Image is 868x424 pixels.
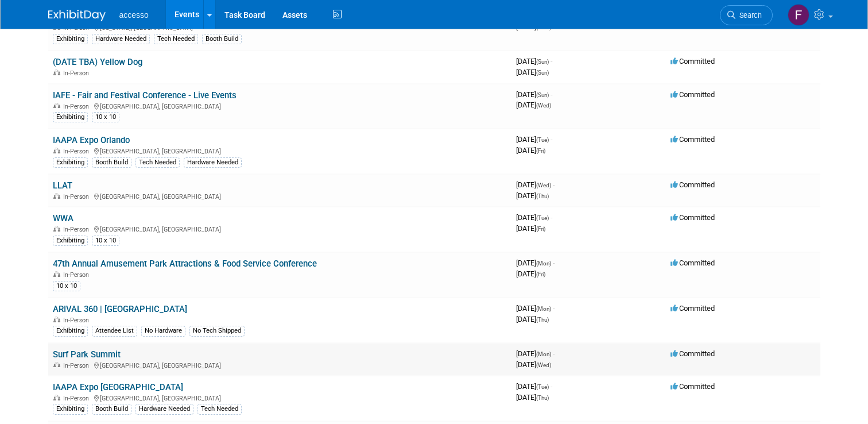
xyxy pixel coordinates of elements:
span: [DATE] [516,224,545,233]
div: Exhibiting [53,326,88,336]
span: (Wed) [536,362,551,368]
span: [DATE] [516,259,555,267]
span: (Mon) [536,306,551,312]
span: Committed [671,382,715,391]
span: - [553,259,555,267]
span: In-Person [63,103,92,110]
a: 47th Annual Amusement Park Attractions & Food Service Conference [53,259,317,269]
a: IAAPA Expo [GEOGRAPHIC_DATA] [53,382,183,392]
span: (Thu) [536,395,549,401]
span: In-Person [63,395,92,402]
a: WWA [53,213,73,223]
span: - [551,135,552,144]
a: ARIVAL 360 | [GEOGRAPHIC_DATA] [53,304,187,314]
span: Committed [671,180,715,189]
span: [DATE] [516,382,552,391]
img: In-Person Event [53,395,60,400]
span: (Wed) [536,102,551,109]
div: Hardware Needed [184,157,242,168]
span: In-Person [63,193,92,201]
div: Booth Build [92,404,131,414]
span: [DATE] [516,360,551,369]
span: In-Person [63,70,92,77]
div: Hardware Needed [92,34,150,44]
span: (Tue) [536,137,549,143]
span: In-Person [63,148,92,155]
div: [GEOGRAPHIC_DATA], [GEOGRAPHIC_DATA] [53,393,507,402]
div: Exhibiting [53,236,88,246]
div: Exhibiting [53,34,88,44]
span: Committed [671,135,715,144]
span: (Sun) [536,70,549,76]
span: Committed [671,57,715,65]
span: [DATE] [516,146,545,155]
a: Search [720,5,773,25]
span: [DATE] [516,304,555,313]
span: - [551,213,552,222]
span: - [553,349,555,358]
img: In-Person Event [53,103,60,109]
div: [GEOGRAPHIC_DATA], [GEOGRAPHIC_DATA] [53,146,507,155]
div: [GEOGRAPHIC_DATA], [GEOGRAPHIC_DATA] [53,101,507,110]
span: - [553,180,555,189]
span: [DATE] [516,101,551,109]
span: [DATE] [516,393,549,402]
a: IAAPA Expo Orlando [53,135,130,145]
div: Exhibiting [53,404,88,414]
span: In-Person [63,317,92,324]
span: (Sun) [536,59,549,65]
img: In-Person Event [53,271,60,277]
span: (Fri) [536,226,545,232]
a: IAFE - Fair and Festival Conference - Live Events [53,90,237,101]
img: In-Person Event [53,193,60,199]
div: 10 x 10 [92,236,119,246]
div: [GEOGRAPHIC_DATA], [GEOGRAPHIC_DATA] [53,360,507,369]
img: In-Person Event [53,70,60,75]
div: Hardware Needed [135,404,193,414]
span: [DATE] [516,180,555,189]
span: (Tue) [536,215,549,221]
span: [DATE] [516,349,555,358]
img: In-Person Event [53,362,60,368]
span: In-Person [63,226,92,233]
a: (DATE TBA) Yellow Dog [53,57,142,67]
img: ExhibitDay [48,10,106,21]
span: (Wed) [536,182,551,188]
div: Exhibiting [53,157,88,168]
span: Search [735,11,762,20]
span: In-Person [63,362,92,369]
div: Attendee List [92,326,137,336]
div: Booth Build [92,157,131,168]
span: Committed [671,259,715,267]
span: [DATE] [516,191,549,200]
span: [DATE] [516,135,552,144]
span: (Thu) [536,193,549,199]
div: Booth Build [202,34,242,44]
span: In-Person [63,271,92,279]
div: No Hardware [141,326,185,336]
img: In-Person Event [53,317,60,322]
div: [GEOGRAPHIC_DATA], [GEOGRAPHIC_DATA] [53,191,507,201]
span: Committed [671,213,715,222]
a: Surf Park Summit [53,349,121,360]
div: 10 x 10 [53,281,80,291]
span: - [551,57,552,65]
span: Committed [671,304,715,313]
div: No Tech Shipped [189,326,245,336]
img: In-Person Event [53,226,60,232]
span: - [551,90,552,99]
span: (Sun) [536,92,549,98]
span: (Thu) [536,317,549,323]
span: - [551,382,552,391]
div: Exhibiting [53,112,88,122]
div: Tech Needed [154,34,198,44]
img: In-Person Event [53,148,60,153]
span: - [553,304,555,313]
img: Flannery Higgins [788,4,809,26]
span: [DATE] [516,90,552,99]
div: 10 x 10 [92,112,119,122]
span: [DATE] [516,57,552,65]
span: (Mon) [536,351,551,357]
span: Committed [671,349,715,358]
a: LLAT [53,180,72,191]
